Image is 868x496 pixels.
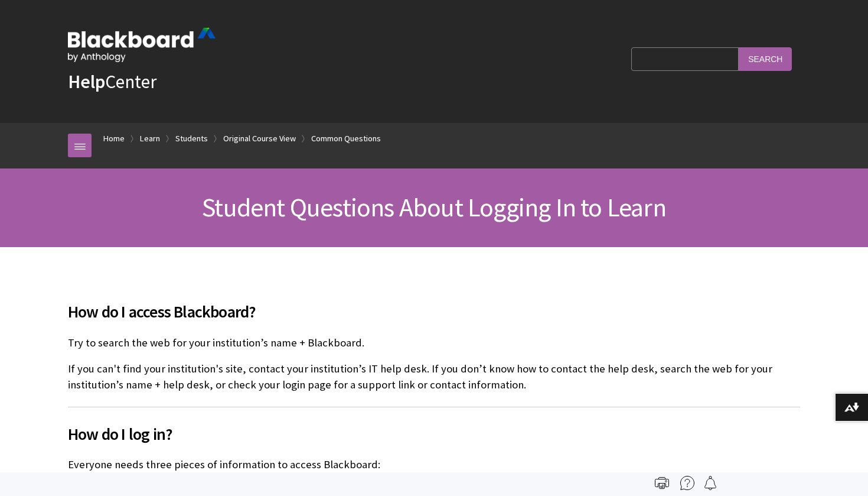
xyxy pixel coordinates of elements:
img: Blackboard by Anthology [68,28,216,62]
img: More help [680,476,694,490]
img: Print [655,476,669,490]
p: Try to search the web for your institution’s name + Blackboard. [68,335,800,351]
input: Search [739,47,792,70]
a: Common Questions [311,131,381,146]
span: How do I log in? [68,422,800,446]
span: Student Questions About Logging In to Learn [202,191,666,223]
a: Original Course View [223,131,296,146]
a: Home [103,131,125,146]
a: HelpCenter [68,70,156,93]
p: If you can't find your institution's site, contact your institution’s IT help desk. If you don’t ... [68,361,800,392]
span: How do I access Blackboard? [68,299,800,324]
a: Learn [140,131,160,146]
strong: Help [68,70,105,93]
img: Follow this page [703,476,717,490]
a: Students [175,131,208,146]
p: Everyone needs three pieces of information to access Blackboard: [68,457,800,472]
